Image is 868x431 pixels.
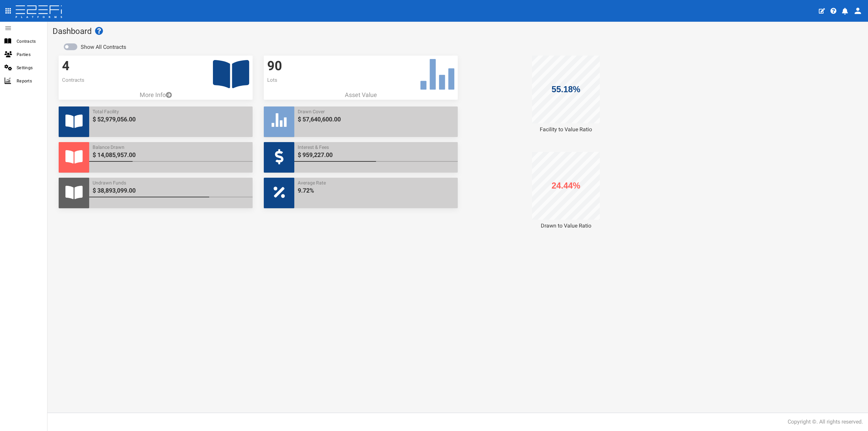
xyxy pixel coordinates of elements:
span: $ 38,893,099.00 [93,186,249,195]
span: Settings [17,64,42,72]
span: $ 52,979,056.00 [93,115,249,124]
span: Average Rate [298,179,454,186]
span: Drawn Cover [298,108,454,115]
span: Parties [17,51,42,58]
div: Drawn to Value Ratio [469,222,663,230]
span: Total Facility [93,108,249,115]
span: $ 959,227.00 [298,151,454,159]
span: Undrawn Funds [93,179,249,186]
p: Lots [267,77,454,84]
label: Show All Contracts [81,43,126,51]
span: Interest & Fees [298,144,454,151]
span: Contracts [17,37,42,45]
span: $ 14,085,957.00 [93,151,249,159]
span: 9.72% [298,186,454,195]
h3: 90 [267,59,454,73]
span: $ 57,640,600.00 [298,115,454,124]
div: Facility to Value Ratio [469,126,663,134]
span: Balance Drawn [93,144,249,151]
p: Contracts [62,77,249,84]
span: Reports [17,77,42,85]
p: Asset Value [264,91,458,99]
h3: 4 [62,59,249,73]
a: More Info [59,91,253,99]
div: Copyright ©. All rights reserved. [788,418,863,426]
h1: Dashboard [53,27,863,36]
